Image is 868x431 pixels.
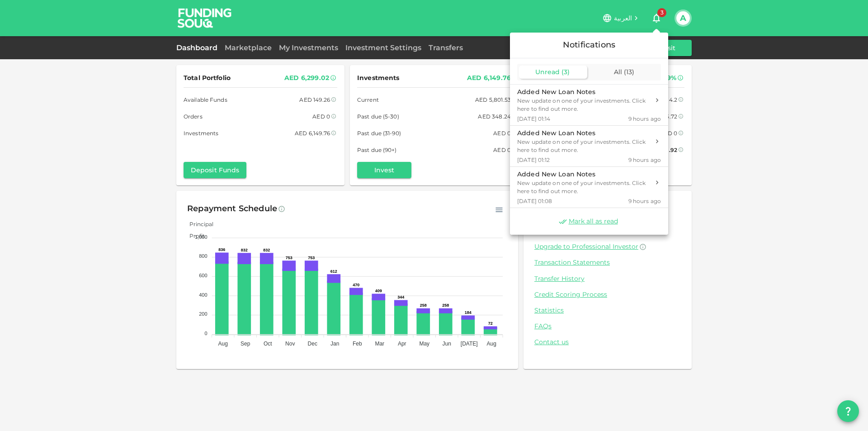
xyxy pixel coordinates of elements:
span: 9 hours ago [628,156,661,164]
span: Unread [535,68,560,76]
div: Added New Loan Notes [517,87,650,97]
span: All [614,68,622,76]
div: Added New Loan Notes [517,128,650,138]
span: [DATE] 01:14 [517,115,551,123]
div: New update on one of your investments. Click here to find out more. [517,179,650,195]
span: ( 13 ) [624,68,634,76]
span: Notifications [563,40,615,50]
span: 9 hours ago [628,197,661,205]
span: ( 3 ) [561,68,570,76]
span: Mark all as read [569,217,618,226]
span: [DATE] 01:12 [517,156,550,164]
div: Added New Loan Notes [517,170,650,179]
span: [DATE] 01:08 [517,197,552,205]
span: 9 hours ago [628,115,661,123]
div: New update on one of your investments. Click here to find out more. [517,138,650,154]
div: New update on one of your investments. Click here to find out more. [517,97,650,113]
